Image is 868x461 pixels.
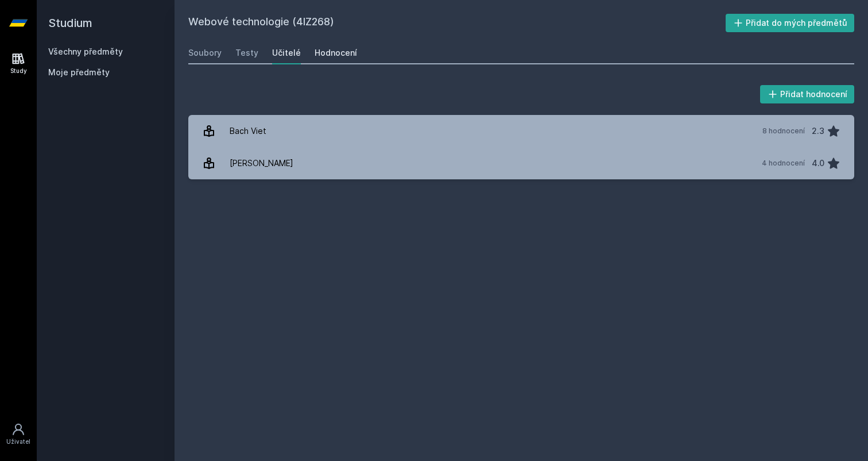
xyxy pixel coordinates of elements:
a: Hodnocení [315,41,357,64]
a: Study [2,46,34,81]
div: 8 hodnocení [762,126,805,136]
a: Všechny předměty [48,47,123,56]
a: Uživatel [2,417,34,452]
a: Učitelé [272,41,301,64]
span: Moje předměty [48,67,110,78]
div: 4 hodnocení [762,159,805,168]
button: Přidat do mých předmětů [726,14,855,32]
div: Soubory [188,47,222,59]
div: Study [10,67,27,75]
div: Bach Viet [230,120,266,143]
h2: Webové technologie (4IZ268) [188,14,726,32]
div: Hodnocení [315,47,357,59]
a: [PERSON_NAME] 4 hodnocení 4.0 [188,147,854,179]
button: Přidat hodnocení [760,85,855,103]
div: 4.0 [812,152,824,175]
a: Testy [235,41,258,64]
a: Soubory [188,41,222,64]
div: Uživatel [6,437,30,446]
div: [PERSON_NAME] [230,152,293,175]
div: Testy [235,47,258,59]
div: Učitelé [272,47,301,59]
div: 2.3 [812,120,824,143]
a: Bach Viet 8 hodnocení 2.3 [188,115,854,147]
